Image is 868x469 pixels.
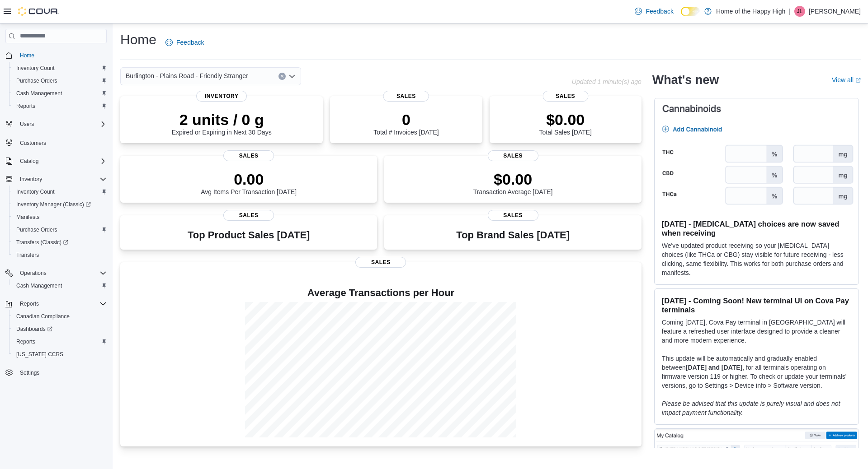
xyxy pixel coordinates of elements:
[278,73,286,80] button: Clear input
[16,50,38,61] a: Home
[16,201,91,208] span: Inventory Manager (Classic)
[16,174,46,185] button: Inventory
[681,7,700,16] input: Dark Mode
[16,239,68,246] span: Transfers (Classic)
[16,338,35,345] span: Reports
[662,354,851,390] p: This update will be automatically and gradually enabled between , for all terminals operating on ...
[13,324,56,334] a: Dashboards
[9,87,110,100] button: Cash Management
[188,230,310,241] h3: Top Product Sales [DATE]
[16,214,39,221] span: Manifests
[572,78,642,85] p: Updated 1 minute(s) ago
[13,101,39,111] a: Reports
[16,119,38,130] button: Users
[9,279,110,292] button: Cash Management
[20,52,34,59] span: Home
[16,50,107,61] span: Home
[855,78,861,83] svg: External link
[16,226,57,233] span: Purchase Orders
[16,156,42,167] button: Catalog
[16,268,107,279] span: Operations
[13,75,61,86] a: Purchase Orders
[662,241,851,277] p: We've updated product receiving so your [MEDICAL_DATA] choices (like THCa or CBG) stay visible fo...
[13,336,107,347] span: Reports
[16,90,62,97] span: Cash Management
[652,73,719,87] h2: What's new
[13,212,107,223] span: Manifests
[20,369,39,376] span: Settings
[13,224,61,235] a: Purchase Orders
[16,119,107,130] span: Users
[539,111,592,129] p: $0.00
[686,364,742,371] strong: [DATE] and [DATE]
[13,280,107,291] span: Cash Management
[631,2,677,20] a: Feedback
[662,219,851,237] h3: [DATE] - [MEDICAL_DATA] choices are now saved when receiving
[2,49,110,62] button: Home
[127,288,634,298] h4: Average Transactions per Hour
[16,137,107,148] span: Customers
[18,7,59,16] img: Cova
[13,199,107,210] span: Inventory Manager (Classic)
[16,65,55,72] span: Inventory Count
[13,237,107,248] span: Transfers (Classic)
[13,199,94,210] a: Inventory Manager (Classic)
[646,7,673,16] span: Feedback
[9,198,110,211] a: Inventory Manager (Classic)
[13,88,107,99] span: Cash Management
[456,230,570,241] h3: Top Brand Sales [DATE]
[13,336,39,347] a: Reports
[13,349,107,360] span: Washington CCRS
[13,311,73,322] a: Canadian Compliance
[9,211,110,223] button: Manifests
[794,6,805,17] div: Julia Lebek
[20,176,42,183] span: Inventory
[162,33,208,51] a: Feedback
[13,75,107,86] span: Purchase Orders
[809,6,861,17] p: [PERSON_NAME]
[373,111,439,136] div: Total # Invoices [DATE]
[16,367,43,378] a: Settings
[13,237,72,248] a: Transfers (Classic)
[539,111,592,136] div: Total Sales [DATE]
[373,111,439,129] p: 0
[16,268,50,279] button: Operations
[13,63,58,74] a: Inventory Count
[473,170,553,195] div: Transaction Average [DATE]
[13,349,67,360] a: [US_STATE] CCRS
[126,70,248,81] span: Burlington - Plains Road - Friendly Stranger
[223,150,274,161] span: Sales
[16,298,42,309] button: Reports
[473,170,553,188] p: $0.00
[20,121,34,128] span: Users
[16,156,107,167] span: Catalog
[542,91,588,102] span: Sales
[13,88,66,99] a: Cash Management
[16,298,107,309] span: Reports
[172,111,272,136] div: Expired or Expiring in Next 30 Days
[120,31,156,49] h1: Home
[13,311,107,322] span: Canadian Compliance
[9,323,110,335] a: Dashboards
[681,16,681,17] span: Dark Mode
[13,324,107,334] span: Dashboards
[9,348,110,361] button: [US_STATE] CCRS
[16,325,52,333] span: Dashboards
[832,76,861,84] a: View allExternal link
[20,139,46,147] span: Customers
[9,186,110,198] button: Inventory Count
[797,6,803,17] span: JL
[201,170,297,195] div: Avg Items Per Transaction [DATE]
[176,38,204,47] span: Feedback
[9,310,110,323] button: Canadian Compliance
[383,91,429,102] span: Sales
[16,251,39,259] span: Transfers
[20,300,39,307] span: Reports
[662,296,851,314] h3: [DATE] - Coming Soon! New terminal UI on Cova Pay terminals
[13,250,42,260] a: Transfers
[201,170,297,188] p: 0.00
[2,297,110,310] button: Reports
[16,138,50,149] a: Customers
[16,188,55,195] span: Inventory Count
[2,366,110,379] button: Settings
